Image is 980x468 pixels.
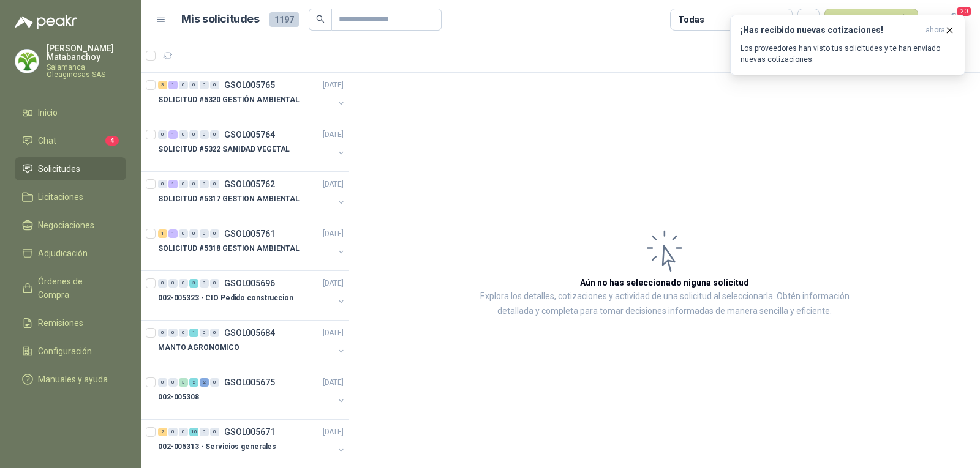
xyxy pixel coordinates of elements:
p: GSOL005761 [224,229,275,238]
p: [DATE] [323,179,344,190]
p: [DATE] [323,80,344,91]
a: Negociaciones [15,214,126,237]
div: 0 [189,81,198,89]
p: 002-005323 - CIO Pedido construccion [158,292,293,304]
div: 1 [168,81,178,89]
span: Chat [38,134,56,147]
div: 1 [168,229,178,238]
span: Solicitudes [38,162,80,176]
p: [DATE] [323,278,344,289]
a: 0 0 0 1 0 0 GSOL005684[DATE] MANTO AGRONOMICO [158,325,346,365]
div: 0 [200,329,209,337]
a: 3 1 0 0 0 0 GSOL005765[DATE] SOLICITUD #5320 GESTIÓN AMBIENTAL [158,78,346,117]
a: Licitaciones [15,185,126,209]
div: 2 [158,428,167,436]
p: Explora los detalles, cotizaciones y actividad de una solicitud al seleccionarla. Obtén informaci... [472,289,858,319]
div: 0 [179,279,188,288]
div: 10 [189,428,198,436]
button: 20 [943,9,965,31]
div: 0 [200,279,209,288]
p: [DATE] [323,377,344,388]
span: search [316,15,325,23]
h1: Mis solicitudes [181,10,260,28]
div: 0 [158,329,167,337]
a: Remisiones [15,311,126,335]
span: Negociaciones [38,218,94,232]
span: ahora [925,25,945,35]
p: SOLICITUD #5318 GESTION AMBIENTAL [158,243,300,254]
a: Inicio [15,101,126,124]
p: Los proveedores han visto tus solicitudes y te han enviado nuevas cotizaciones. [741,43,955,65]
div: 3 [158,81,167,89]
div: 0 [189,130,198,139]
a: 1 1 0 0 0 0 GSOL005761[DATE] SOLICITUD #5318 GESTION AMBIENTAL [158,226,346,266]
div: 0 [158,180,167,188]
div: 0 [210,180,219,188]
div: 0 [200,81,209,89]
p: SOLICITUD #5320 GESTIÓN AMBIENTAL [158,94,300,106]
span: Adjudicación [38,247,88,260]
span: Remisiones [38,316,83,330]
p: GSOL005762 [224,180,275,188]
div: 0 [179,130,188,139]
div: 2 [200,378,209,387]
img: Logo peakr [15,15,77,29]
h3: ¡Has recibido nuevas cotizaciones! [741,25,921,35]
div: 1 [168,130,178,139]
p: GSOL005675 [224,378,275,387]
a: Manuales y ayuda [15,368,126,391]
div: 0 [179,81,188,89]
p: 002-005313 - Servicios generales [158,441,276,453]
p: GSOL005671 [224,428,275,436]
p: GSOL005764 [224,130,275,139]
a: Órdenes de Compra [15,270,126,306]
div: 0 [179,428,188,436]
a: Adjudicación [15,242,126,265]
div: 0 [158,130,167,139]
p: Salamanca Oleaginosas SAS [47,64,126,78]
span: 20 [956,6,973,17]
a: Configuración [15,340,126,363]
div: 0 [210,130,219,139]
button: ¡Has recibido nuevas cotizaciones!ahora Los proveedores han visto tus solicitudes y te han enviad... [730,15,965,75]
span: Manuales y ayuda [38,373,108,386]
div: 0 [200,229,209,238]
p: SOLICITUD #5322 SANIDAD VEGETAL [158,144,290,155]
div: 0 [168,378,178,387]
div: 0 [179,229,188,238]
div: 0 [189,229,198,238]
p: [PERSON_NAME] Matabanchoy [47,44,126,61]
a: Solicitudes [15,157,126,180]
div: 0 [179,329,188,337]
div: 0 [210,229,219,238]
div: Todas [678,13,704,26]
a: 0 1 0 0 0 0 GSOL005762[DATE] SOLICITUD #5317 GESTION AMBIENTAL [158,177,346,216]
div: 0 [168,279,178,288]
div: 0 [189,180,198,188]
span: Órdenes de Compra [38,275,115,302]
a: Chat4 [15,129,126,152]
p: GSOL005684 [224,329,275,337]
div: 1 [158,229,167,238]
p: GSOL005765 [224,81,275,89]
div: 0 [210,378,219,387]
div: 0 [168,428,178,436]
span: Configuración [38,344,92,358]
p: [DATE] [323,129,344,141]
p: [DATE] [323,228,344,240]
div: 0 [158,279,167,288]
a: 2 0 0 10 0 0 GSOL005671[DATE] 002-005313 - Servicios generales [158,425,346,464]
span: 1197 [269,12,299,27]
span: Licitaciones [38,190,83,204]
p: GSOL005696 [224,279,275,288]
span: 4 [105,136,119,146]
h3: Aún no has seleccionado niguna solicitud [580,276,749,289]
div: 3 [189,279,198,288]
span: Inicio [38,106,58,119]
div: 3 [179,378,188,387]
div: 0 [158,378,167,387]
p: [DATE] [323,327,344,339]
button: Nueva solicitud [824,9,918,31]
div: 0 [179,180,188,188]
div: 0 [168,329,178,337]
